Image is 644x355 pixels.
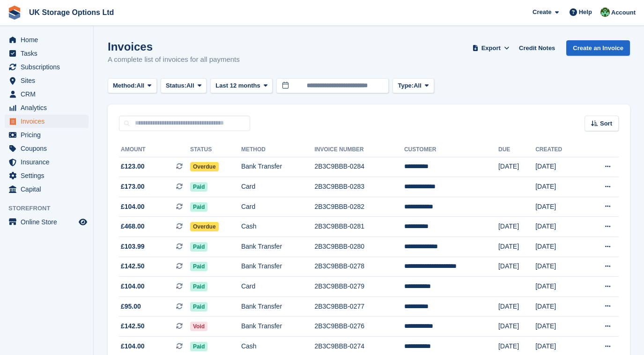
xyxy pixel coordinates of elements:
[190,182,207,192] span: Paid
[108,78,157,94] button: Method: All
[566,40,630,56] a: Create an Invoice
[21,128,77,141] span: Pricing
[21,183,77,196] span: Capital
[5,115,89,128] a: menu
[535,142,584,157] th: Created
[314,177,404,197] td: 2B3C9BBB-0283
[314,237,404,257] td: 2B3C9BBB-0280
[77,216,89,228] a: Preview store
[21,101,77,114] span: Analytics
[121,182,145,192] span: £173.00
[498,157,535,177] td: [DATE]
[515,40,559,56] a: Credit Notes
[535,177,584,197] td: [DATE]
[314,217,404,237] td: 2B3C9BBB-0281
[5,155,89,169] a: menu
[113,81,137,90] span: Method:
[535,237,584,257] td: [DATE]
[190,282,207,291] span: Paid
[21,74,77,87] span: Sites
[121,222,145,231] span: £468.00
[121,202,145,212] span: £104.00
[392,78,434,94] button: Type: All
[5,101,89,114] a: menu
[190,322,207,331] span: Void
[21,88,77,101] span: CRM
[314,296,404,317] td: 2B3C9BBB-0277
[21,155,77,169] span: Insurance
[535,277,584,297] td: [DATE]
[121,261,145,271] span: £142.50
[611,8,636,17] span: Account
[190,242,207,251] span: Paid
[535,157,584,177] td: [DATE]
[535,317,584,337] td: [DATE]
[241,296,315,317] td: Bank Transfer
[186,81,194,90] span: All
[190,302,207,311] span: Paid
[5,128,89,141] a: menu
[25,5,118,20] a: UK Storage Options Ltd
[121,242,145,251] span: £103.99
[498,217,535,237] td: [DATE]
[241,177,315,197] td: Card
[314,197,404,217] td: 2B3C9BBB-0282
[314,157,404,177] td: 2B3C9BBB-0284
[108,54,240,65] p: A complete list of invoices for all payments
[535,197,584,217] td: [DATE]
[498,317,535,337] td: [DATE]
[498,257,535,277] td: [DATE]
[5,74,89,87] a: menu
[600,119,612,128] span: Sort
[190,202,207,212] span: Paid
[414,81,422,90] span: All
[21,115,77,128] span: Invoices
[21,60,77,74] span: Subscriptions
[21,33,77,46] span: Home
[314,257,404,277] td: 2B3C9BBB-0278
[241,317,315,337] td: Bank Transfer
[190,222,219,231] span: Overdue
[21,47,77,60] span: Tasks
[21,142,77,155] span: Coupons
[5,183,89,196] a: menu
[498,296,535,317] td: [DATE]
[190,142,241,157] th: Status
[470,40,511,56] button: Export
[5,47,89,60] a: menu
[398,81,414,90] span: Type:
[314,317,404,337] td: 2B3C9BBB-0276
[404,142,498,157] th: Customer
[121,321,145,331] span: £142.50
[21,169,77,182] span: Settings
[108,40,240,53] h1: Invoices
[241,142,315,157] th: Method
[166,81,186,90] span: Status:
[119,142,190,157] th: Amount
[5,142,89,155] a: menu
[161,78,207,94] button: Status: All
[533,7,551,17] span: Create
[314,142,404,157] th: Invoice Number
[5,88,89,101] a: menu
[190,262,207,271] span: Paid
[535,296,584,317] td: [DATE]
[137,81,145,90] span: All
[215,81,260,90] span: Last 12 months
[579,7,592,17] span: Help
[121,341,145,351] span: £104.00
[498,142,535,157] th: Due
[121,281,145,291] span: £104.00
[535,257,584,277] td: [DATE]
[5,215,89,229] a: menu
[535,217,584,237] td: [DATE]
[121,162,145,171] span: £123.00
[241,237,315,257] td: Bank Transfer
[241,197,315,217] td: Card
[5,169,89,182] a: menu
[190,162,219,171] span: Overdue
[241,157,315,177] td: Bank Transfer
[210,78,273,94] button: Last 12 months
[600,7,610,17] img: Andrew Smith
[314,277,404,297] td: 2B3C9BBB-0279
